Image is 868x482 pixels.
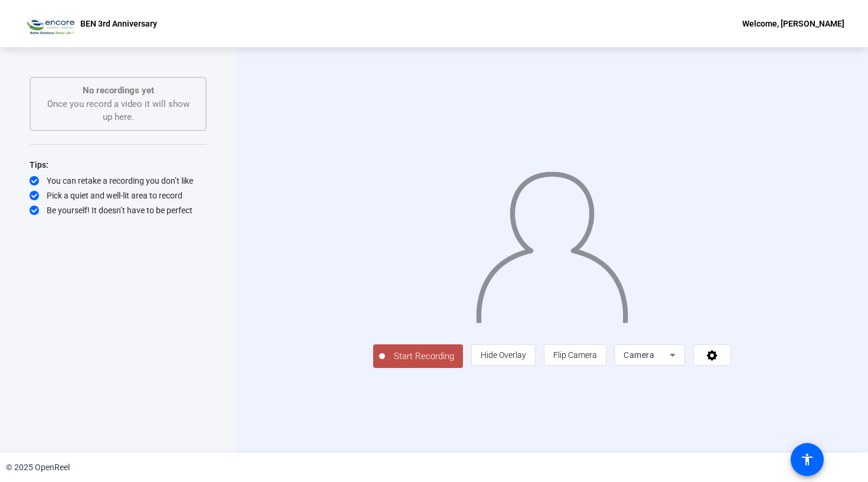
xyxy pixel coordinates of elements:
p: No recordings yet [43,84,194,97]
p: BEN 3rd Anniversary [80,17,157,31]
div: You can retake a recording you don’t like [30,175,207,187]
button: Flip Camera [544,344,606,366]
div: Be yourself! It doesn’t have to be perfect [30,204,207,216]
img: overlay [475,162,629,323]
img: OpenReel logo [24,12,74,35]
span: Camera [624,350,654,360]
div: Pick a quiet and well-lit area to record [30,190,207,201]
button: Hide Overlay [471,344,536,366]
div: Tips: [30,158,207,172]
button: Start Recording [373,344,463,368]
mat-icon: accessibility [800,452,814,467]
span: Flip Camera [553,350,597,360]
span: Start Recording [385,350,463,363]
div: Welcome, [PERSON_NAME] [742,17,844,31]
div: Once you record a video it will show up here. [43,84,194,124]
span: Hide Overlay [481,350,526,360]
div: © 2025 OpenReel [6,461,70,474]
